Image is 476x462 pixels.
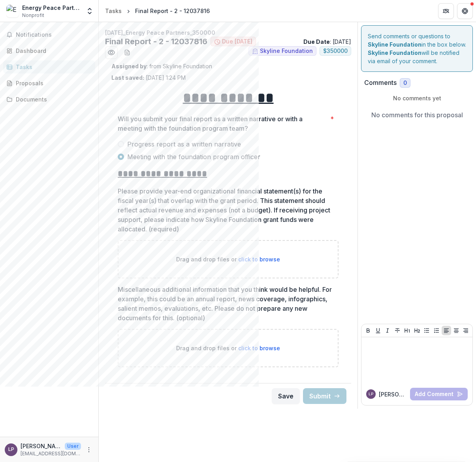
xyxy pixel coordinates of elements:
[16,95,89,103] div: Documents
[432,326,441,335] button: Ordered List
[260,48,313,54] span: Skyline Foundation
[363,326,373,335] button: Bold
[3,77,95,90] a: Proposals
[84,3,95,19] button: Open entity switcher
[238,256,280,263] span: click to browse
[323,48,348,54] span: $ 350000
[3,93,95,106] a: Documents
[457,3,473,19] button: Get Help
[461,326,470,335] button: Align Right
[6,5,19,17] img: Energy Peace Partners
[368,49,421,56] strong: Skyline Foundation
[105,37,207,46] h2: Final Report - 2 - 12037816
[121,46,134,59] button: download-word-button
[102,5,213,17] nav: breadcrumb
[16,47,89,55] div: Dashboard
[364,79,397,86] h2: Comments
[105,28,351,37] p: [DATE]_Energy Peace Partners_350000
[361,25,473,72] div: Send comments or questions to in the box below. will be notified via email of your comment.
[222,38,252,45] span: Due [DATE]
[383,326,392,335] button: Italicize
[238,345,280,351] span: click to browse
[303,38,351,46] p: : [DATE]
[371,110,463,120] p: No comments for this proposal
[127,139,241,149] span: Progress report as a written narrative
[303,38,330,45] strong: Due Date
[393,326,402,335] button: Strike
[16,63,89,71] div: Tasks
[422,326,431,335] button: Bullet List
[438,3,454,19] button: Partners
[3,28,95,41] button: Notifications
[176,255,280,263] p: Drag and drop files or
[111,73,186,82] p: [DATE] 1:24 PM
[16,79,89,87] div: Proposals
[410,388,468,400] button: Add Comment
[111,74,144,81] strong: Last saved:
[105,7,122,15] div: Tasks
[452,326,461,335] button: Align Center
[102,5,125,17] a: Tasks
[369,392,373,396] div: Lindsey Padjen
[373,326,383,335] button: Underline
[8,447,14,452] div: Lindsey Padjen
[65,443,81,450] p: User
[403,326,412,335] button: Heading 1
[364,94,470,102] p: No comments yet
[3,60,95,73] a: Tasks
[442,326,451,335] button: Align Left
[412,326,422,335] button: Heading 2
[272,388,300,404] button: Save
[176,344,280,352] p: Drag and drop files or
[303,388,346,404] button: Submit
[403,80,407,86] span: 0
[84,445,94,454] button: More
[3,44,95,57] a: Dashboard
[105,46,118,59] button: Preview 57aae5bc-8c68-4592-a7a8-e7fc48f62a8a.pdf
[21,450,81,457] p: [EMAIL_ADDRESS][DOMAIN_NAME]
[22,12,44,19] span: Nonprofit
[21,442,62,450] p: [PERSON_NAME]
[22,4,81,12] div: Energy Peace Partners
[118,186,334,234] p: Please provide year-end organizational financial statement(s) for the fiscal year(s) that overlap...
[118,285,334,323] p: Miscellaneous additional information that you think would be helpful. For example, this could be ...
[127,152,260,162] span: Meeting with the foundation program officer
[118,114,327,133] p: Will you submit your final report as a written narrative or with a meeting with the foundation pr...
[111,62,345,70] p: : from Skyline Foundation
[368,41,421,48] strong: Skyline Foundation
[111,63,147,69] strong: Assigned by
[135,7,210,15] div: Final Report - 2 - 12037816
[16,32,92,38] span: Notifications
[379,390,407,398] p: [PERSON_NAME]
